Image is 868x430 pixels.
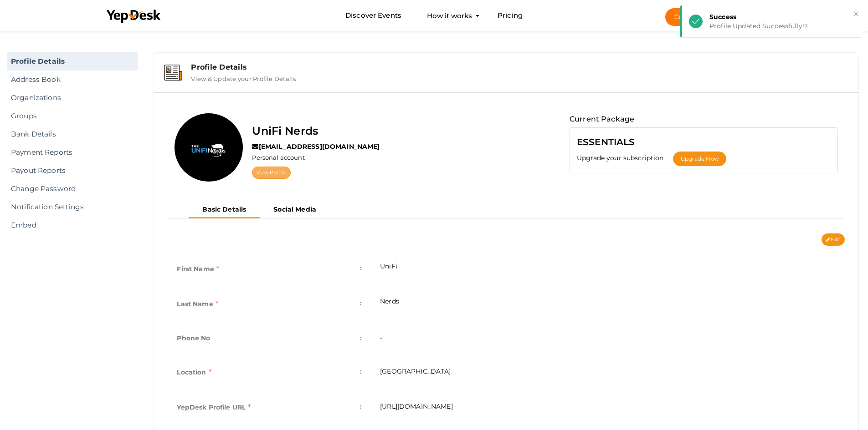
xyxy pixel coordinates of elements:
label: UniFi Nerds [252,122,318,140]
span: : [360,332,362,344]
label: Personal account [252,153,304,162]
button: How it works [424,7,475,24]
img: event-details.svg [164,65,182,81]
span: : [360,365,362,378]
a: View Profile [252,167,290,179]
span: : [360,400,362,413]
button: Basic Details [189,202,260,218]
button: Create Event [665,8,725,26]
label: Phone No [177,332,210,344]
button: × [853,9,859,20]
a: Pricing [498,7,523,24]
b: Basic Details [202,205,246,213]
label: Upgrade your subscription [577,153,673,162]
label: ESSENTIALS [577,135,635,149]
a: Notification Settings [7,198,138,216]
a: Payment Reports [7,143,138,162]
button: Social Media [260,202,330,217]
td: Nerds [371,288,845,323]
label: Last Name [177,297,218,311]
a: Address Book [7,71,138,89]
a: Bank Details [7,125,138,143]
a: Change Password [7,180,138,198]
td: [URL][DOMAIN_NAME] [371,391,845,426]
button: Upgrade Now [673,152,726,166]
a: Profile Details View & Update your Profile Details [159,76,854,84]
b: Social Media [273,205,316,213]
button: Edit [822,233,845,246]
label: View & Update your Profile Details [191,71,296,82]
span: : [360,262,362,274]
a: Payout Reports [7,162,138,180]
a: Profile Details [7,52,138,71]
td: UniFi [371,253,845,288]
label: Location [177,365,211,379]
td: - [371,323,845,356]
span: : [360,297,362,309]
a: Organizations [7,89,138,107]
img: UCZYXXLB_normal.jpeg [175,113,243,182]
div: Profile Details [191,63,848,71]
label: First Name [177,262,219,276]
a: Embed [7,216,138,234]
div: Profile Updated Successfully!!! [709,21,856,30]
a: Discover Events [345,7,401,24]
label: YepDesk Profile URL [177,400,251,415]
label: Current Package [570,113,634,125]
label: [EMAIL_ADDRESS][DOMAIN_NAME] [252,142,380,151]
a: Groups [7,107,138,125]
td: [GEOGRAPHIC_DATA] [371,356,845,391]
div: Success [709,12,856,21]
